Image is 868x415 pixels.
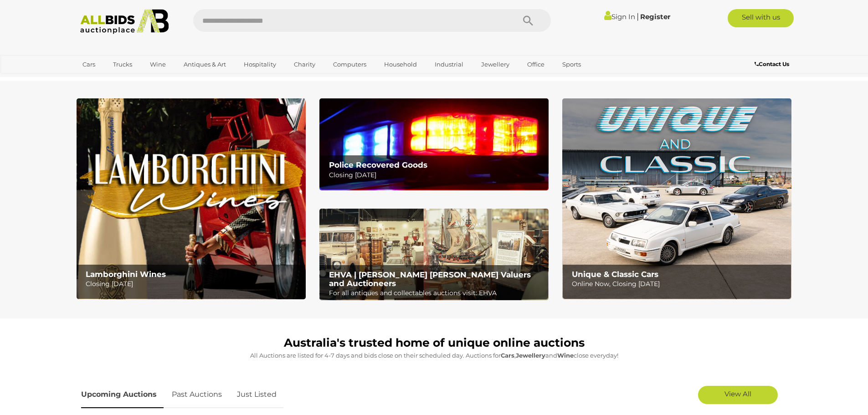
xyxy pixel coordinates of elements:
[329,160,427,169] b: Police Recovered Goods
[86,278,300,290] p: Closing [DATE]
[238,57,282,72] a: Hospitality
[516,352,545,359] strong: Jewellery
[429,57,469,72] a: Industrial
[288,57,321,72] a: Charity
[521,57,550,72] a: Office
[556,57,587,72] a: Sports
[562,98,791,299] img: Unique & Classic Cars
[319,98,549,190] img: Police Recovered Goods
[640,12,670,21] a: Register
[329,270,531,288] b: EHVA | [PERSON_NAME] [PERSON_NAME] Valuers and Auctioneers
[77,57,101,72] a: Cars
[327,57,372,72] a: Computers
[501,352,514,359] strong: Cars
[81,337,787,349] h1: Australia's trusted home of unique online auctions
[728,9,794,27] a: Sell with us
[557,352,574,359] strong: Wine
[698,386,778,404] a: View All
[604,12,635,21] a: Sign In
[475,57,515,72] a: Jewellery
[230,381,283,408] a: Just Listed
[77,98,306,299] img: Lamborghini Wines
[77,98,306,299] a: Lamborghini Wines Lamborghini Wines Closing [DATE]
[562,98,791,299] a: Unique & Classic Cars Unique & Classic Cars Online Now, Closing [DATE]
[165,381,229,408] a: Past Auctions
[319,209,549,301] img: EHVA | Evans Hastings Valuers and Auctioneers
[755,61,789,67] b: Contact Us
[319,209,549,301] a: EHVA | Evans Hastings Valuers and Auctioneers EHVA | [PERSON_NAME] [PERSON_NAME] Valuers and Auct...
[81,350,787,361] p: All Auctions are listed for 4-7 days and bids close on their scheduled day. Auctions for , and cl...
[107,57,138,72] a: Trucks
[329,169,544,181] p: Closing [DATE]
[178,57,232,72] a: Antiques & Art
[572,270,658,279] b: Unique & Classic Cars
[86,270,166,279] b: Lamborghini Wines
[77,72,153,87] a: [GEOGRAPHIC_DATA]
[378,57,423,72] a: Household
[572,278,786,290] p: Online Now, Closing [DATE]
[144,57,172,72] a: Wine
[75,9,174,34] img: Allbids.com.au
[505,9,551,32] button: Search
[319,98,549,190] a: Police Recovered Goods Police Recovered Goods Closing [DATE]
[81,381,164,408] a: Upcoming Auctions
[329,287,544,299] p: For all antiques and collectables auctions visit: EHVA
[637,11,639,21] span: |
[724,389,751,398] span: View All
[755,59,791,69] a: Contact Us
